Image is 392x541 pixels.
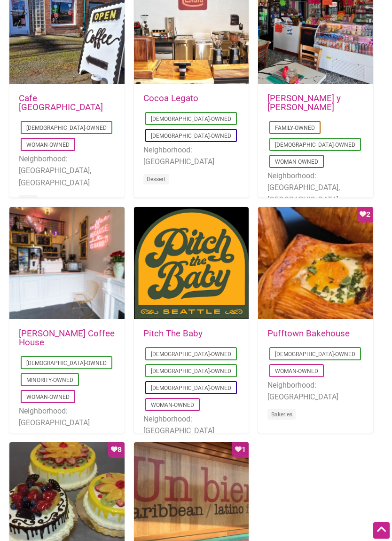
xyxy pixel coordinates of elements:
[151,351,231,358] a: [DEMOGRAPHIC_DATA]-Owned
[267,170,364,206] li: Neighborhood: [GEOGRAPHIC_DATA], [GEOGRAPHIC_DATA]
[267,93,341,112] a: [PERSON_NAME] y [PERSON_NAME]
[147,176,165,183] a: Dessert
[143,93,198,103] a: Cocoa Legato
[19,328,115,348] a: [PERSON_NAME] Coffee House
[19,405,115,429] li: Neighborhood: [GEOGRAPHIC_DATA]
[275,351,355,358] a: [DEMOGRAPHIC_DATA]-Owned
[151,402,194,408] a: Woman-Owned
[275,142,355,148] a: [DEMOGRAPHIC_DATA]-Owned
[151,133,231,139] a: [DEMOGRAPHIC_DATA]-Owned
[26,125,107,131] a: [DEMOGRAPHIC_DATA]-Owned
[275,368,318,374] a: Woman-Owned
[267,379,364,403] li: Neighborhood: [GEOGRAPHIC_DATA]
[373,522,390,539] div: Scroll Back to Top
[151,116,231,122] a: [DEMOGRAPHIC_DATA]-Owned
[19,153,115,189] li: Neighborhood: [GEOGRAPHIC_DATA], [GEOGRAPHIC_DATA]
[19,93,103,112] a: Cafe [GEOGRAPHIC_DATA]
[143,144,240,168] li: Neighborhood: [GEOGRAPHIC_DATA]
[271,411,292,418] a: Bakeries
[151,385,231,391] a: [DEMOGRAPHIC_DATA]-Owned
[151,368,231,374] a: [DEMOGRAPHIC_DATA]-Owned
[267,328,350,339] a: Pufftown Bakehouse
[143,328,203,339] a: Pitch The Baby
[275,125,315,131] a: Family-Owned
[23,197,34,203] a: Cafe
[26,377,73,383] a: Minority-Owned
[143,413,240,437] li: Neighborhood: [GEOGRAPHIC_DATA]
[275,159,318,165] a: Woman-Owned
[26,142,70,148] a: Woman-Owned
[26,394,70,400] a: Woman-Owned
[26,360,107,366] a: [DEMOGRAPHIC_DATA]-Owned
